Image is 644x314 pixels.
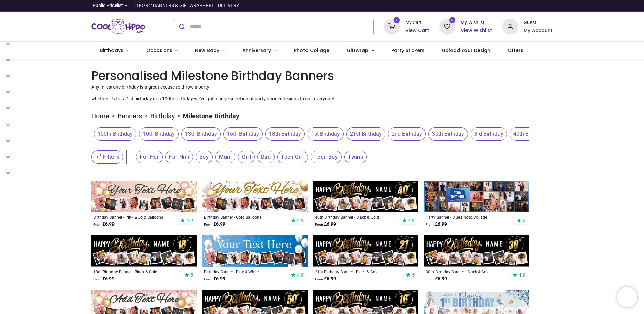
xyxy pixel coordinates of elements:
h6: My Account [524,27,553,34]
span: 10th Birthday [139,127,179,141]
span: Offers [508,47,523,54]
span: For Him [165,151,193,163]
span: 30th Birthday [428,127,468,141]
div: 18th Birthday Banner - Black & Gold [93,269,174,274]
button: 40th Birthday [507,127,549,141]
div: Birthday Banner - Gold Balloons [204,214,285,220]
span: Mum [215,151,235,163]
button: 18th Birthday [263,127,305,141]
strong: £ 6.99 [204,276,225,282]
span: For Her [136,151,163,163]
span: From [93,223,101,226]
span: 21st Birthday [346,127,385,141]
span: Teen Boy [311,151,342,163]
div: My Cart [405,19,429,26]
button: 10th Birthday [136,127,179,141]
span: Twins [344,151,367,163]
span: 16th Birthday [223,127,263,141]
span: 5 [412,272,415,278]
span: 40th Birthday [510,127,549,141]
a: Birthday [150,111,175,121]
img: Personalised Party Banner - Blue Photo Collage - Custom Text & 30 Photo Upload [424,181,529,212]
div: Guest [524,19,553,26]
a: 40th Birthday Banner - Black & Gold [315,214,396,220]
span: 4.9 [408,217,415,223]
span: Girl [238,151,255,163]
a: View Cart [405,27,429,34]
span: > [142,113,150,119]
span: 4.9 [186,217,193,223]
span: 13th Birthday [181,127,221,141]
span: Photo Collage [294,47,329,54]
button: 1st Birthday [305,127,344,141]
button: Filters [91,150,123,164]
a: 21st Birthday Banner - Black & Gold [315,269,396,274]
span: Teen Girl [277,151,308,163]
iframe: Customer reviews powered by Trustpilot [411,2,553,9]
span: 1st Birthday [308,127,344,141]
a: Logo of Cool Hippo [91,17,145,36]
span: From [204,277,212,281]
span: > [109,113,118,119]
img: Personalised Happy 18th Birthday Banner - Black & Gold - Custom Name & 9 Photo Upload [91,235,197,267]
span: From [315,277,323,281]
sup: 0 [449,17,456,23]
p: whether it's for a 1st birthday or a 100th birthday we've got a huge selection of party banner de... [91,96,553,102]
strong: £ 6.99 [315,221,336,228]
img: Personalised Happy 40th Birthday Banner - Black & Gold - Custom Name & 9 Photo Upload [313,181,418,212]
sup: 1 [394,17,400,23]
a: Party Banner - Blue Photo Collage [426,214,507,220]
span: Giftwrap [347,47,368,54]
span: Occasions [146,47,172,54]
span: From [204,223,212,226]
h1: Personalised Milestone Birthday Banners [91,67,553,84]
button: 100th Birthday [91,127,136,141]
div: 3 FOR 2 BANNERS & GIFTWRAP - FREE DELIVERY [135,2,239,9]
span: > [175,113,183,119]
a: Giftwrap [338,42,383,59]
img: Cool Hippo [91,17,145,36]
strong: £ 6.99 [426,221,447,228]
a: Birthday Banner - Blue & White [204,269,285,274]
span: 5 [190,272,193,278]
a: Banners [118,111,142,121]
img: Personalised Happy 21st Birthday Banner - Black & Gold - Custom Name & 9 Photo Upload [313,235,418,267]
img: Personalised Happy Birthday Banner - Pink & Gold Balloons - 9 Photo Upload [91,181,197,212]
span: 4.9 [519,272,525,278]
div: Birthday Banner - Pink & Gold Balloons [93,214,174,220]
iframe: Brevo live chat [617,287,637,307]
img: Personalised Happy Birthday Banner - Blue & White - 9 Photo Upload [202,235,308,267]
strong: £ 6.99 [204,221,225,228]
span: Public Pricelist [93,2,123,9]
img: Personalised Happy 30th Birthday Banner - Black & Gold - Custom Name & 9 Photo Upload [424,235,529,267]
a: Home [91,111,109,121]
span: From [426,277,434,281]
a: 0 [439,24,455,29]
button: 16th Birthday [221,127,263,141]
a: View Wishlist [461,27,492,34]
span: Upload Your Design [442,47,490,54]
span: From [426,223,434,226]
button: 21st Birthday [344,127,385,141]
a: New Baby [187,42,234,59]
span: Boy [196,151,213,163]
span: From [93,277,101,281]
span: 2nd Birthday [388,127,426,141]
img: Personalised Happy Birthday Banner - Gold Balloons - 9 Photo Upload [202,181,308,212]
a: Birthdays [91,42,137,59]
strong: £ 6.99 [315,276,336,282]
span: 100th Birthday [94,127,136,141]
a: 1 [384,24,400,29]
span: 4.9 [297,217,304,223]
span: 5 [523,217,525,223]
span: Dad [257,151,275,163]
a: 30th Birthday Banner - Black & Gold [426,269,507,274]
strong: £ 6.99 [426,276,447,282]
